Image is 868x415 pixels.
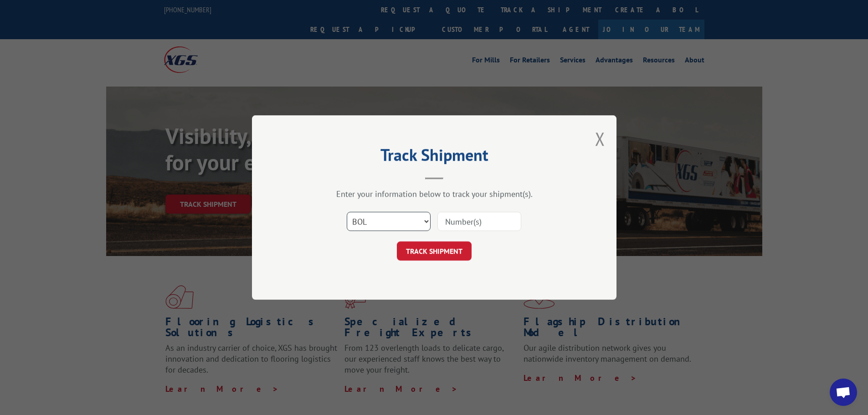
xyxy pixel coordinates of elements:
h2: Track Shipment [298,149,571,166]
input: Number(s) [437,212,521,231]
div: Open chat [830,379,857,406]
button: TRACK SHIPMENT [397,241,472,261]
div: Enter your information below to track your shipment(s). [298,189,571,199]
button: Close modal [595,127,605,151]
